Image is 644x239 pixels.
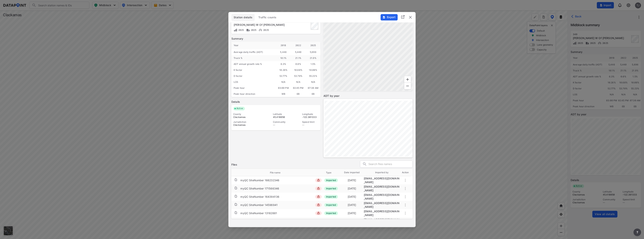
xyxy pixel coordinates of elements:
div: 10.1 % [276,55,291,61]
div: K factor [231,67,276,73]
div: 2025 [306,42,321,49]
div: myQC SiteNumber 171566346 [240,187,279,190]
div: N/A [306,79,321,85]
th: Date imported [340,169,364,176]
td: [DATE] [340,210,364,217]
div: 02:45 PM [291,85,306,91]
span: File name [270,171,285,174]
div: 10.68% [291,67,306,73]
span: 2025 [262,29,269,31]
div: Clackamas [233,116,260,119]
img: lock_close.8fab59a9.svg [317,179,320,181]
div: -122.381333 [302,116,319,119]
button: Export [381,14,398,20]
div: 52.77% [276,73,291,79]
div: Longitude [302,113,319,116]
td: [DATE] [340,218,364,225]
div: LOS [231,79,276,85]
div: migration@data-point.io [364,201,400,209]
img: file.af1f9d02.svg [234,178,237,181]
div: 1.5 % [306,61,321,67]
div: mig6-adm@data-point.io [364,218,400,225]
div: Clackamas [233,124,260,127]
img: lock_close.8fab59a9.svg [317,203,320,206]
img: file.af1f9d02.svg [234,203,237,206]
div: EB [291,91,306,97]
span: ? [636,230,639,235]
img: full_screen.b7bf9a36.svg [401,15,405,19]
div: 6.3 % [276,61,291,67]
div: -- [273,124,289,127]
div: WB [276,91,291,97]
svg: Zoom Out [405,84,410,88]
div: County [233,113,260,116]
div: 21.9 % [306,55,321,61]
div: migration@data-point.io [364,177,400,184]
div: myQC SiteNumber 166232346 [240,178,279,182]
label: Summary [231,37,321,41]
div: -- [302,124,319,127]
div: Peak hour direction [231,91,276,97]
img: close.efbf2170.svg [408,15,413,19]
label: ADT by year [323,94,413,98]
th: Imported by [364,169,400,176]
span: Imported [324,195,338,199]
div: 5,446 [276,49,291,55]
div: 21.1 % [291,55,306,61]
div: EB [306,91,321,97]
div: migration@data-point.io [364,209,400,217]
th: Action [400,169,411,176]
span: Imported [324,178,338,182]
div: 53.70% [291,73,306,79]
td: [DATE] [340,177,364,184]
div: Average daily traffic (ADT) [231,49,276,55]
div: myQC SiteNumber 14596941 [240,203,278,207]
span: Station details [234,16,252,19]
div: 45.418050 [273,116,289,119]
div: 07:30 AM [306,85,321,91]
div: migration@data-point.io [364,193,400,201]
td: [DATE] [340,201,364,209]
span: 2025 [250,29,256,31]
td: [DATE] [340,193,364,200]
img: file.af1f9d02.svg [234,195,237,198]
div: 5,440 [291,49,306,55]
div: myQC SiteNumber 13182881 [240,211,277,215]
div: 5,696 [306,49,321,55]
div: 10.26% [276,67,291,73]
div: Speed limit [302,121,319,124]
div: Kelso Rd W Of Richey [234,23,291,27]
span: Export [383,15,395,19]
span: 2025 [237,29,244,31]
div: migration@data-point.io [364,185,400,192]
div: 2018 [276,42,291,49]
span: Imported [324,187,338,190]
img: Vehicle speed [259,28,262,32]
span: Traffic counts [258,16,277,19]
img: lock_close.8fab59a9.svg [317,195,320,198]
span: Imported [324,203,338,207]
span: Type [326,171,336,174]
div: Peak hour [231,85,276,91]
div: ADT annual growth rate % [231,61,276,67]
div: 10.08% [306,67,321,73]
img: file.af1f9d02.svg [234,211,237,214]
div: 55.23% [306,73,321,79]
img: Volume count [234,28,237,32]
button: more [634,229,641,236]
div: Truck % [231,55,276,61]
div: Zoom Out [404,82,411,90]
div: 03:00 PM [276,85,291,91]
span: Imported [324,211,338,215]
div: 0.0 % [291,61,306,67]
img: file.af1f9d02.svg [234,186,237,189]
label: Details [231,100,321,104]
td: [DATE] [340,185,364,192]
div: Jurisdiction [233,121,260,124]
h3: Files [231,163,237,166]
img: File%20-%20Download.70cf71cd.svg [382,16,385,19]
div: N/A [291,79,306,85]
img: lock_close.8fab59a9.svg [317,187,320,190]
div: basic tabs example [231,14,413,21]
div: 2022 [291,42,306,49]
